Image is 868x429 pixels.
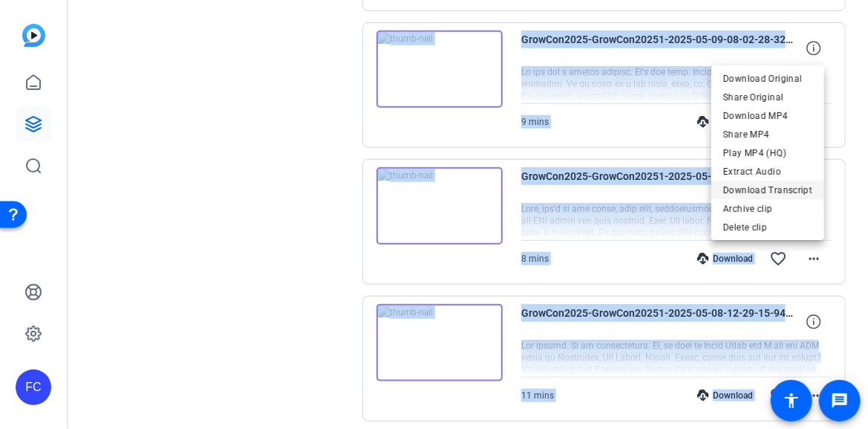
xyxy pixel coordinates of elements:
[723,88,812,106] span: Share Original
[723,218,812,236] span: Delete clip
[723,162,812,180] span: Extract Audio
[723,199,812,217] span: Archive clip
[723,143,812,161] span: Play MP4 (HQ)
[723,181,812,199] span: Download Transcript
[723,125,812,143] span: Share MP4
[723,106,812,124] span: Download MP4
[723,69,812,87] span: Download Original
